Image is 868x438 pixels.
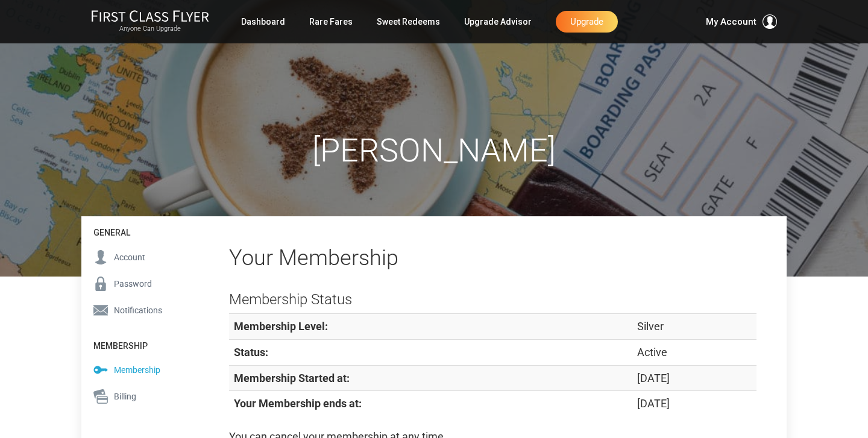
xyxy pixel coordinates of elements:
[377,11,440,33] a: Sweet Redeems
[81,383,199,410] a: Billing
[556,11,618,33] a: Upgrade
[632,365,756,391] td: [DATE]
[632,391,756,416] td: [DATE]
[234,372,350,384] strong: Membership Started at:
[81,330,199,357] h4: Membership
[81,133,787,168] h1: [PERSON_NAME]
[114,277,152,290] span: Password
[114,363,160,377] span: Membership
[234,346,268,358] strong: Status:
[81,357,199,383] a: Membership
[464,11,532,33] a: Upgrade Advisor
[81,244,199,271] a: Account
[81,216,199,243] h4: General
[91,10,209,34] a: First Class FlyerAnyone Can Upgrade
[229,292,756,307] h3: Membership Status
[234,320,328,333] strong: Membership Level:
[114,304,162,317] span: Notifications
[706,14,756,29] span: My Account
[229,246,756,271] h2: Your Membership
[234,397,362,410] strong: Your Membership ends at:
[91,25,209,33] small: Anyone Can Upgrade
[91,10,209,22] img: First Class Flyer
[114,390,136,403] span: Billing
[309,11,353,33] a: Rare Fares
[241,11,285,33] a: Dashboard
[632,314,756,340] td: Silver
[81,271,199,297] a: Password
[81,297,199,324] a: Notifications
[706,14,777,29] button: My Account
[114,251,145,264] span: Account
[632,340,756,366] td: Active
